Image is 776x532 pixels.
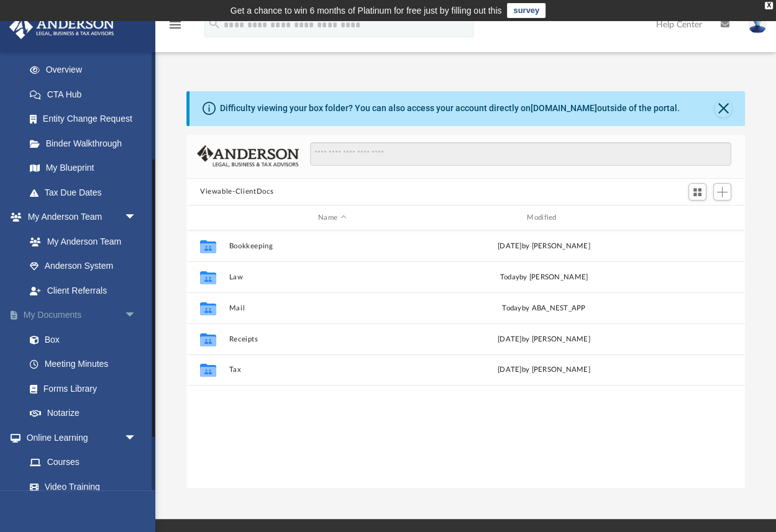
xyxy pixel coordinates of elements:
span: today [500,274,519,281]
a: menu [168,24,183,32]
span: today [502,305,521,312]
button: Viewable-ClientDocs [200,186,273,197]
a: Meeting Minutes [17,352,155,377]
a: Forms Library [17,376,149,401]
a: survey [507,3,545,18]
a: Overview [17,58,155,83]
a: My Anderson Team [17,229,143,254]
button: Close [714,100,732,117]
a: Tax Due Dates [17,180,155,205]
a: My Documentsarrow_drop_down [9,303,155,328]
img: User Pic [748,16,767,34]
div: Modified [440,212,647,223]
button: Add [713,183,732,201]
a: [DOMAIN_NAME] [531,103,597,113]
div: [DATE] by [PERSON_NAME] [440,241,647,252]
button: Law [229,273,435,281]
a: Notarize [17,401,155,426]
div: Name [228,212,435,223]
div: close [765,2,773,9]
a: Online Learningarrow_drop_down [9,425,149,450]
a: Anderson System [17,254,149,279]
a: CTA Hub [17,82,155,107]
a: Entity Change Request [17,107,155,132]
a: My Blueprint [17,156,149,181]
button: Switch to Grid View [688,183,707,201]
div: Get a chance to win 6 months of Platinum for free just by filling out this [231,3,502,18]
span: arrow_drop_down [124,303,149,328]
button: Tax [229,366,435,374]
a: Courses [17,450,149,475]
div: id [192,212,223,223]
i: menu [168,17,183,32]
button: Mail [229,304,435,312]
button: Bookkeeping [229,242,435,250]
a: Video Training [17,474,143,499]
div: grid [186,230,745,487]
div: by [PERSON_NAME] [440,272,647,283]
span: arrow_drop_down [124,205,149,230]
div: [DATE] by [PERSON_NAME] [440,365,647,376]
a: Client Referrals [17,278,149,303]
div: Difficulty viewing your box folder? You can also access your account directly on outside of the p... [220,102,680,115]
div: [DATE] by [PERSON_NAME] [440,334,647,345]
img: Anderson Advisors Platinum Portal [6,15,118,39]
button: Receipts [229,335,435,343]
a: My Anderson Teamarrow_drop_down [9,205,149,230]
a: Binder Walkthrough [17,131,155,156]
input: Search files and folders [310,142,731,166]
span: arrow_drop_down [124,425,149,451]
i: search [208,17,221,30]
a: Box [17,327,149,352]
div: by ABA_NEST_APP [440,303,647,314]
div: id [652,212,739,223]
